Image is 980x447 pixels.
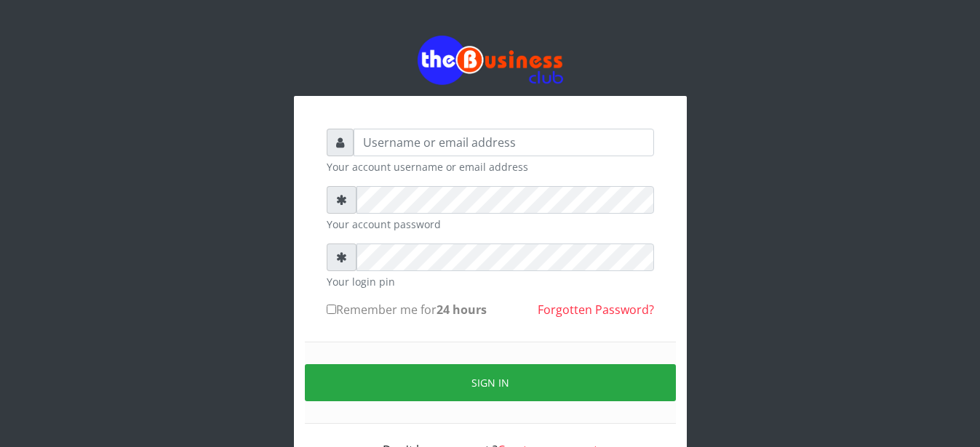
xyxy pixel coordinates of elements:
[327,159,654,174] small: Your account username or email address
[354,129,654,156] input: Username or email address
[327,217,654,232] small: Your account password
[305,364,676,401] button: Sign in
[327,305,336,314] input: Remember me for24 hours
[327,274,654,289] small: Your login pin
[538,302,654,318] a: Forgotten Password?
[437,302,487,318] b: 24 hours
[327,301,487,318] label: Remember me for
